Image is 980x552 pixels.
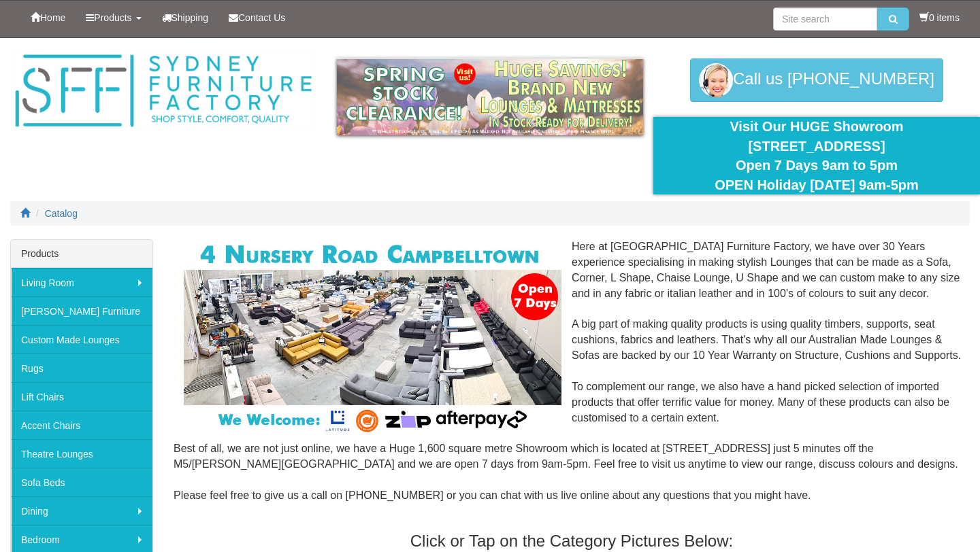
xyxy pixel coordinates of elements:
[10,52,316,131] img: Sydney Furniture Factory
[11,268,152,296] a: Living Room
[174,239,970,519] div: Here at [GEOGRAPHIC_DATA] Furniture Factory, we have over 30 Years experience specialising in mak...
[337,58,643,135] img: spring-sale.gif
[94,12,131,23] span: Products
[664,117,970,194] div: Visit Our HUGE Showroom [STREET_ADDRESS] Open 7 Days 9am to 5pm OPEN Holiday [DATE] 9am-5pm
[76,1,151,35] a: Products
[152,1,219,35] a: Shipping
[184,239,561,436] img: Corner Modular Lounges
[174,532,970,550] h3: Click or Tap on the Category Pictures Below:
[45,208,78,219] a: Catalog
[11,353,152,382] a: Rugs
[20,1,76,35] a: Home
[171,12,209,23] span: Shipping
[238,12,285,23] span: Contact Us
[11,240,152,268] div: Products
[11,439,152,468] a: Theatre Lounges
[773,7,877,31] input: Site search
[919,11,960,24] li: 0 items
[40,12,65,23] span: Home
[11,325,152,353] a: Custom Made Lounges
[218,1,295,35] a: Contact Us
[11,296,152,325] a: [PERSON_NAME] Furniture
[11,411,152,439] a: Accent Chairs
[11,496,152,525] a: Dining
[11,382,152,411] a: Lift Chairs
[11,468,152,496] a: Sofa Beds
